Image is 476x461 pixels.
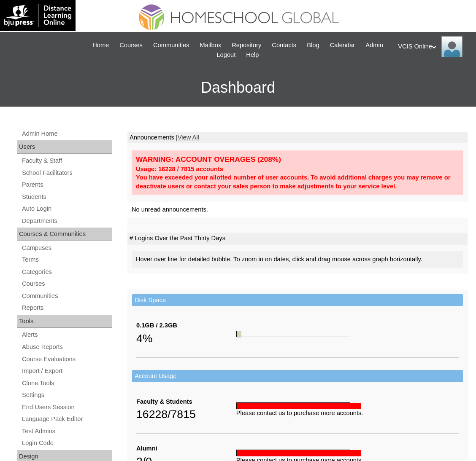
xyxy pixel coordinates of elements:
[21,414,112,424] a: Language Pack Editor
[21,216,112,226] a: Departments
[21,267,112,277] a: Categories
[21,155,112,166] a: Faculty & Staff
[21,255,112,265] a: Terms
[136,397,236,406] div: Faculty & Students
[21,438,112,448] a: Login Code
[326,40,359,50] a: Calendar
[92,40,109,50] span: Home
[4,4,71,27] img: logo-white.png
[268,40,300,50] a: Contacts
[136,173,459,190] div: You have exceeded your allotted number of user accounts. To avoid additional charges you may remo...
[115,40,147,50] a: Courses
[17,140,112,154] div: Users
[441,36,462,57] img: VCIS Online Admin
[21,330,112,340] a: Alerts
[127,132,468,144] td: Announcements |
[17,228,112,241] div: Courses & Communities
[227,40,265,50] a: Repository
[21,192,112,202] a: Students
[136,444,236,453] div: Alumni
[21,390,112,400] a: Settings
[246,50,259,60] span: Help
[21,354,112,365] a: Course Evaluations
[307,40,319,50] span: Blog
[17,315,112,328] div: Tools
[127,233,468,244] td: # Logins Over the Past Thirty Days
[136,330,236,347] div: 4%
[21,303,112,313] a: Reports
[88,40,113,50] a: Home
[127,202,468,217] td: No unread announcements.
[136,406,236,423] div: 16228/7815
[153,40,189,50] span: Communities
[4,69,472,107] h3: Dashboard
[21,243,112,253] a: Campuses
[21,129,112,139] a: Admin Home
[21,402,112,413] a: End Users Session
[196,40,226,50] a: Mailbox
[132,251,463,268] div: Hover over line for detailed bubble. To zoom in on dates, click and drag mouse across graph horiz...
[132,370,463,382] td: Account Usage
[303,40,323,50] a: Blog
[216,50,235,60] span: Logout
[21,426,112,437] a: Test Admins
[21,291,112,301] a: Communities
[242,50,263,60] a: Help
[21,279,112,289] a: Courses
[21,180,112,190] a: Parents
[398,36,468,57] div: VCIS Online
[119,40,143,50] span: Courses
[21,342,112,352] a: Abuse Reports
[365,40,383,50] span: Admin
[212,50,240,60] a: Logout
[136,155,459,164] div: WARNING: ACCOUNT OVERAGES (208%)
[178,134,199,141] a: View All
[330,40,355,50] span: Calendar
[149,40,194,50] a: Communities
[136,166,223,172] strong: Usage: 16228 / 7815 accounts
[232,40,261,50] span: Repository
[361,40,387,50] a: Admin
[21,204,112,214] a: Auto Login
[200,40,222,50] span: Mailbox
[21,378,112,389] a: Clone Tools
[236,409,459,418] div: Please contact us to purchase more accounts.
[21,366,112,376] a: Import / Export
[136,321,236,330] div: 0.1GB / 2.3GB
[272,40,296,50] span: Contacts
[132,294,463,306] td: Disk Space
[21,168,112,178] a: School Facilitators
